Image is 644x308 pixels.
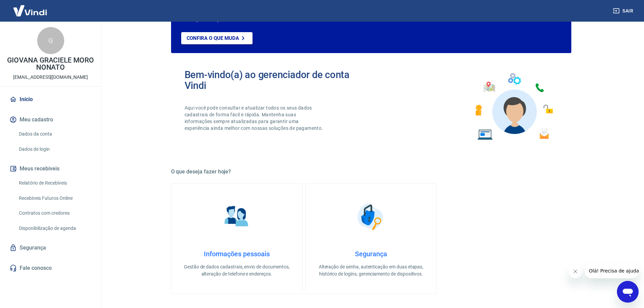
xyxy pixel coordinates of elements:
a: Dados da conta [16,127,93,141]
iframe: Mensagem da empresa [585,263,639,278]
p: Confira o que muda [187,35,239,41]
a: Início [8,92,93,107]
p: [EMAIL_ADDRESS][DOMAIN_NAME] [13,74,88,81]
img: Vindi [8,0,52,21]
h4: Segurança [316,250,426,258]
p: Gestão de dados cadastrais, envio de documentos, alteração de telefone e endereços. [182,263,291,278]
iframe: Botão para abrir a janela de mensagens [617,281,639,303]
a: SegurançaSegurançaAlteração de senha, autenticação em duas etapas, histórico de logins, gerenciam... [305,183,437,294]
a: Confira o que muda [181,32,253,44]
div: G [37,27,64,54]
p: Alteração de senha, autenticação em duas etapas, histórico de logins, gerenciamento de dispositivos. [316,263,426,278]
button: Meus recebíveis [8,161,93,176]
h5: O que deseja fazer hoje? [171,168,571,175]
a: Contratos com credores [16,206,93,220]
p: GIOVANA GRACIELE MORO NONATO [5,57,96,71]
a: Fale conosco [8,261,93,276]
a: Recebíveis Futuros Online [16,191,93,205]
img: Informações pessoais [220,200,254,234]
img: Imagem de um avatar masculino com diversos icones exemplificando as funcionalidades do gerenciado... [469,69,558,144]
button: Sair [612,5,636,17]
a: Segurança [8,240,93,255]
a: Dados de login [16,142,93,156]
button: Meu cadastro [8,112,93,127]
span: Olá! Precisa de ajuda? [4,5,57,10]
a: Informações pessoaisInformações pessoaisGestão de dados cadastrais, envio de documentos, alteraçã... [171,183,303,294]
h4: Informações pessoais [182,250,291,258]
h2: Bem-vindo(a) ao gerenciador de conta Vindi [185,69,371,91]
p: Aqui você pode consultar e atualizar todos os seus dados cadastrais de forma fácil e rápida. Mant... [185,104,325,132]
a: Relatório de Recebíveis [16,176,93,190]
iframe: Fechar mensagem [569,265,582,278]
img: Segurança [354,200,388,234]
a: Disponibilização de agenda [16,221,93,235]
